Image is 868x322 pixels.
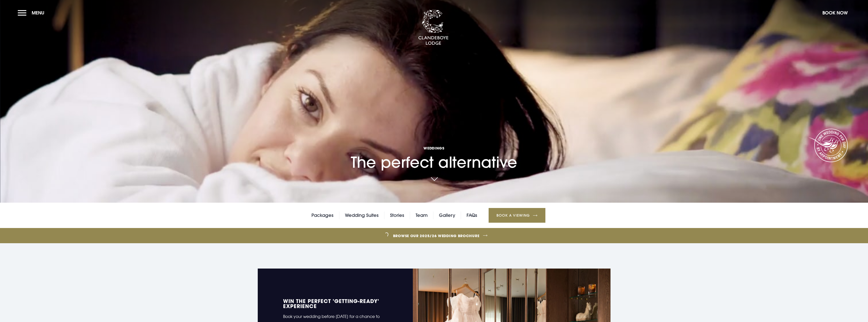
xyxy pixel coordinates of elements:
a: Packages [311,212,334,219]
a: Book a Viewing [489,208,545,223]
a: Wedding Suites [345,212,379,219]
a: Gallery [439,212,455,219]
a: Stories [390,212,404,219]
span: Weddings [351,146,517,150]
button: Book Now [820,7,850,18]
a: FAQs [467,212,477,219]
h5: WIN the perfect 'Getting-Ready' experience [283,298,387,309]
img: Clandeboye Lodge [418,10,449,45]
h1: The perfect alternative [351,106,517,171]
span: Menu [32,10,44,16]
a: Team [416,212,428,219]
button: Menu [18,7,47,18]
